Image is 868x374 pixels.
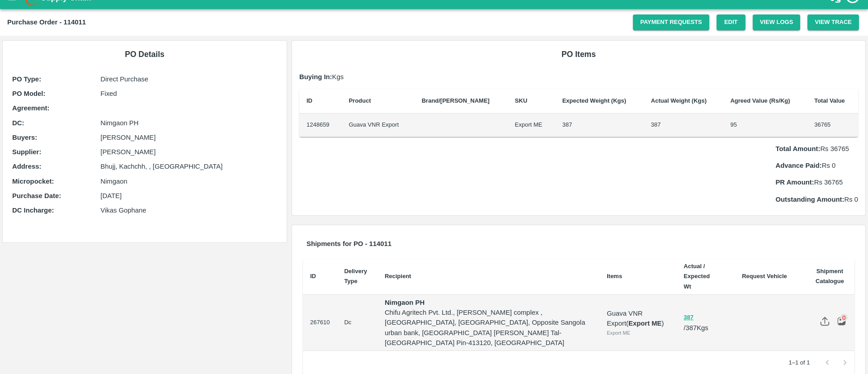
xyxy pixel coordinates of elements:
[12,207,54,214] b: DC Incharge :
[299,72,858,82] p: Kgs
[840,314,848,321] div: 0
[651,97,707,104] b: Actual Weight (Kgs)
[385,273,411,279] b: Recipient
[607,273,622,279] b: Items
[100,133,277,142] p: [PERSON_NAME]
[816,268,844,284] b: Shipment Catalogue
[303,295,337,351] td: 267610
[12,163,41,170] b: Address :
[775,194,858,204] p: Rs 0
[775,196,844,203] b: Outstanding Amount:
[337,295,377,351] td: Dc
[12,134,37,141] b: Buyers :
[344,268,367,284] b: Delivery Type
[837,317,846,326] img: preview
[100,205,277,215] p: Vikas Gophane
[100,147,277,157] p: [PERSON_NAME]
[422,97,490,104] b: Brand/[PERSON_NAME]
[7,19,86,26] b: Purchase Order - 114011
[775,145,820,152] b: Total Amount:
[775,177,858,187] p: Rs 36765
[12,104,49,112] b: Agreement:
[10,48,279,61] h6: PO Details
[807,14,859,30] button: View Trace
[100,118,277,128] p: Nimgaon PH
[100,74,277,84] p: Direct Purchase
[100,191,277,201] p: [DATE]
[730,97,790,104] b: Agreed Value (Rs/Kg)
[100,176,277,186] p: Nimgaon
[607,329,669,337] div: Export ME
[814,97,845,104] b: Total Value
[12,148,41,156] b: Supplier :
[12,119,24,127] b: DC :
[310,273,316,279] b: ID
[723,114,807,137] td: 95
[12,178,54,185] b: Micropocket :
[100,161,277,171] p: Bhujj, Kachchh, , [GEOGRAPHIC_DATA]
[607,308,669,329] p: Guava VNR Export ( )
[299,73,332,80] b: Buying In:
[508,114,555,137] td: Export ME
[12,90,45,97] b: PO Model :
[562,97,626,104] b: Expected Weight (Kgs)
[775,179,814,186] b: PR Amount:
[307,97,312,104] b: ID
[820,317,830,326] img: share
[12,76,41,83] b: PO Type :
[684,263,710,290] b: Actual / Expected Wt
[775,144,858,154] p: Rs 36765
[807,114,858,137] td: 36765
[299,48,858,61] h6: PO Items
[385,308,592,348] p: Chifu Agritech Pvt. Ltd., [PERSON_NAME] complex , [GEOGRAPHIC_DATA], [GEOGRAPHIC_DATA], Opposite ...
[349,97,371,104] b: Product
[753,14,801,30] button: View Logs
[742,273,787,279] b: Request Vehicle
[307,240,392,247] b: Shipments for PO - 114011
[633,14,709,30] a: Payment Requests
[628,320,661,327] b: Export ME
[684,312,693,323] button: 387
[775,162,821,169] b: Advance Paid:
[100,89,277,99] p: Fixed
[644,114,723,137] td: 387
[555,114,644,137] td: 387
[788,359,810,367] p: 1–1 of 1
[299,114,341,137] td: 1248659
[684,312,717,333] p: / 387 Kgs
[12,192,61,199] b: Purchase Date :
[775,161,858,170] p: Rs 0
[385,299,425,306] strong: Nimgaon PH
[341,114,414,137] td: Guava VNR Export
[717,14,745,30] a: Edit
[515,97,527,104] b: SKU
